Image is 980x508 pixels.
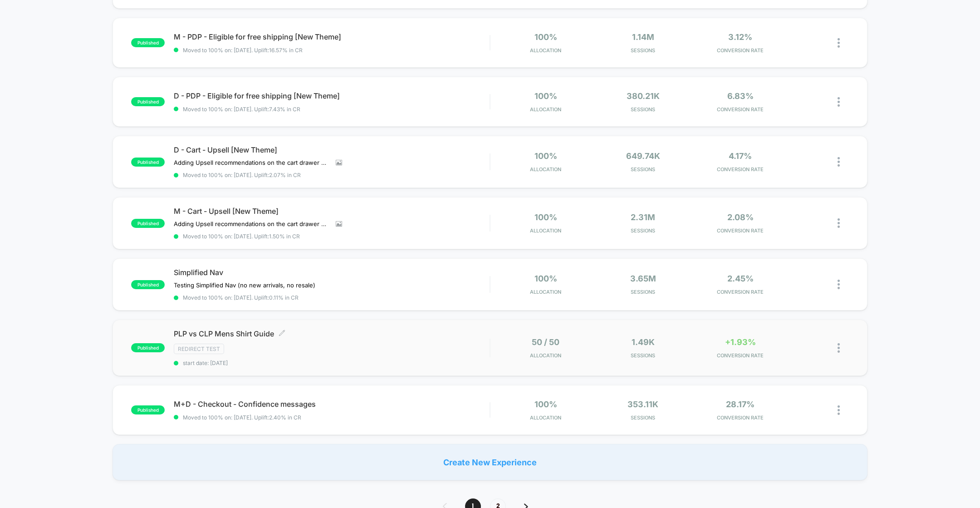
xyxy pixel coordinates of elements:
span: Sessions [597,414,689,421]
span: 50 / 50 [532,337,559,347]
span: Sessions [597,166,689,173]
span: Adding Upsell recommendations on the cart drawer on mobile. [174,220,329,227]
img: close [838,218,840,228]
span: 28.17% [726,399,755,409]
span: 3.12% [728,32,752,42]
span: Allocation [530,352,561,359]
span: Allocation [530,289,561,295]
span: CONVERSION RATE [694,166,787,173]
span: 3.65M [630,274,656,283]
span: published [131,38,165,47]
span: Sessions [597,352,689,359]
span: Moved to 100% on: [DATE] . Uplift: 1.50% in CR [183,233,300,240]
span: 100% [534,32,557,42]
span: Moved to 100% on: [DATE] . Uplift: 2.40% in CR [183,414,301,421]
span: Sessions [597,289,689,295]
span: Simplified Nav [174,268,490,277]
span: 100% [534,212,557,222]
img: close [838,343,840,353]
span: M - PDP - Eligible for free shipping [New Theme] [174,32,490,41]
span: 380.21k [627,91,660,101]
span: M - Cart - Upsell [New Theme] [174,207,490,216]
span: 4.17% [729,151,752,161]
span: 1.14M [632,32,654,42]
span: 1.49k [632,337,655,347]
span: CONVERSION RATE [694,227,787,234]
span: Allocation [530,166,561,173]
span: Sessions [597,106,689,113]
span: Allocation [530,47,561,54]
img: close [838,405,840,415]
span: Adding Upsell recommendations on the cart drawer on Desktop. [174,159,329,166]
span: +1.93% [725,337,756,347]
span: Moved to 100% on: [DATE] . Uplift: 7.43% in CR [183,106,300,113]
span: 353.11k [627,399,658,409]
span: published [131,158,165,167]
span: 100% [534,399,557,409]
span: 2.08% [727,212,754,222]
span: CONVERSION RATE [694,106,787,113]
span: D - Cart - Upsell [New Theme] [174,145,490,154]
img: close [838,38,840,48]
span: published [131,405,165,414]
span: Moved to 100% on: [DATE] . Uplift: 2.07% in CR [183,172,301,178]
img: close [838,157,840,167]
span: published [131,219,165,228]
span: Allocation [530,414,561,421]
span: CONVERSION RATE [694,414,787,421]
span: 100% [534,274,557,283]
span: CONVERSION RATE [694,352,787,359]
span: published [131,97,165,106]
span: 2.45% [727,274,754,283]
span: Moved to 100% on: [DATE] . Uplift: 0.11% in CR [183,294,299,301]
span: Sessions [597,47,689,54]
span: Sessions [597,227,689,234]
img: close [838,97,840,107]
span: Allocation [530,106,561,113]
span: 649.74k [626,151,660,161]
span: published [131,280,165,289]
span: CONVERSION RATE [694,47,787,54]
span: 6.83% [727,91,754,101]
span: 2.31M [631,212,655,222]
span: 100% [534,91,557,101]
span: 100% [534,151,557,161]
span: PLP vs CLP Mens Shirt Guide [174,329,490,338]
span: D - PDP - Eligible for free shipping [New Theme] [174,91,490,100]
span: Redirect Test [174,344,224,354]
span: Testing Simplified Nav (no new arrivals, no resale) [174,281,315,289]
span: CONVERSION RATE [694,289,787,295]
div: Create New Experience [113,444,867,480]
span: Allocation [530,227,561,234]
img: close [838,280,840,289]
span: Moved to 100% on: [DATE] . Uplift: 16.57% in CR [183,47,303,54]
span: start date: [DATE] [174,360,490,366]
span: M+D - Checkout - Confidence messages [174,399,490,409]
span: published [131,343,165,352]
